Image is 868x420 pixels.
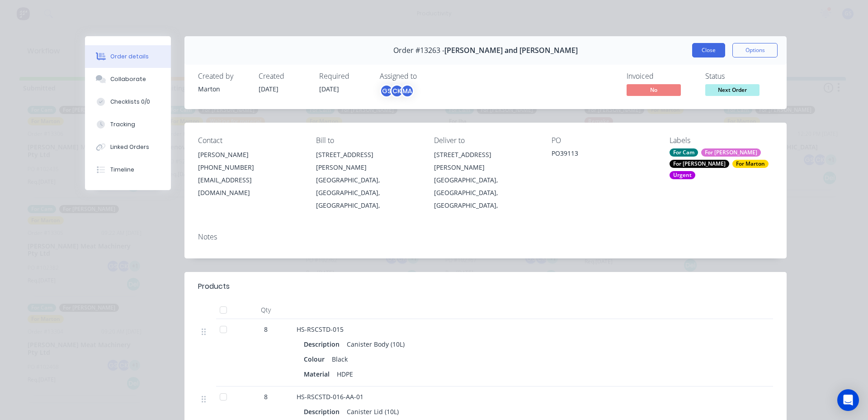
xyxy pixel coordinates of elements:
div: PO [552,136,655,145]
div: [PHONE_NUMBER] [198,161,302,174]
div: Tracking [110,120,135,129]
div: Notes [198,233,773,241]
span: HS-RSCSTD-016-AA-01 [297,392,363,401]
div: Description [304,405,343,418]
div: Colour [304,353,328,366]
button: Linked Orders [85,136,171,158]
div: Open Intercom Messenger [837,389,859,411]
div: Deliver to [434,136,538,145]
div: Labels [670,136,773,145]
button: Tracking [85,113,171,136]
div: MA [401,84,414,98]
div: For [PERSON_NAME] [670,160,729,168]
div: Qty [239,301,293,319]
button: Timeline [85,158,171,181]
div: Created [259,72,308,81]
button: Options [732,43,778,57]
div: Description [304,338,343,351]
div: Invoiced [627,72,694,81]
span: Order #13263 - [393,46,444,55]
span: 8 [264,392,268,401]
button: Next Order [705,84,759,98]
div: Timeline [110,166,134,174]
div: For [PERSON_NAME] [701,148,761,157]
button: Checklists 0/0 [85,91,171,113]
div: CK [390,84,404,98]
button: Close [692,43,725,57]
div: Marton [198,84,248,94]
div: [STREET_ADDRESS] [316,148,420,161]
span: 8 [264,325,268,334]
div: [PERSON_NAME][GEOGRAPHIC_DATA], [GEOGRAPHIC_DATA], [GEOGRAPHIC_DATA], [434,161,538,212]
span: HS-RSCSTD-015 [297,325,344,334]
span: Next Order [705,84,759,95]
div: For Marton [732,160,769,168]
div: Contact [198,136,302,145]
div: Status [705,72,773,81]
div: [STREET_ADDRESS] [434,148,538,161]
div: [PERSON_NAME] [198,148,302,161]
div: Canister Body (10L) [343,338,408,351]
div: Products [198,281,230,292]
div: Assigned to [380,72,470,81]
div: For Cam [670,148,698,157]
button: Order details [85,45,171,68]
span: No [627,84,681,95]
div: GS [380,84,393,98]
div: Required [319,72,369,81]
div: [STREET_ADDRESS][PERSON_NAME][GEOGRAPHIC_DATA], [GEOGRAPHIC_DATA], [GEOGRAPHIC_DATA], [434,148,538,212]
button: Collaborate [85,68,171,91]
div: Collaborate [110,75,146,83]
div: Black [328,353,351,366]
div: Created by [198,72,248,81]
div: Checklists 0/0 [110,98,150,106]
div: [PERSON_NAME][GEOGRAPHIC_DATA], [GEOGRAPHIC_DATA], [GEOGRAPHIC_DATA], [316,161,420,212]
span: [DATE] [319,85,339,93]
div: Urgent [670,171,695,179]
div: [EMAIL_ADDRESS][DOMAIN_NAME] [198,174,302,199]
div: PO39113 [552,148,655,161]
div: [STREET_ADDRESS][PERSON_NAME][GEOGRAPHIC_DATA], [GEOGRAPHIC_DATA], [GEOGRAPHIC_DATA], [316,148,420,212]
div: Linked Orders [110,143,149,151]
span: [PERSON_NAME] and [PERSON_NAME] [444,46,578,55]
div: Order details [110,52,149,61]
div: Bill to [316,136,420,145]
button: GSCKMA [380,84,414,98]
div: [PERSON_NAME][PHONE_NUMBER][EMAIL_ADDRESS][DOMAIN_NAME] [198,148,302,199]
div: HDPE [333,367,357,381]
span: [DATE] [259,85,278,93]
div: Canister Lid (10L) [343,405,402,418]
div: Material [304,367,333,381]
